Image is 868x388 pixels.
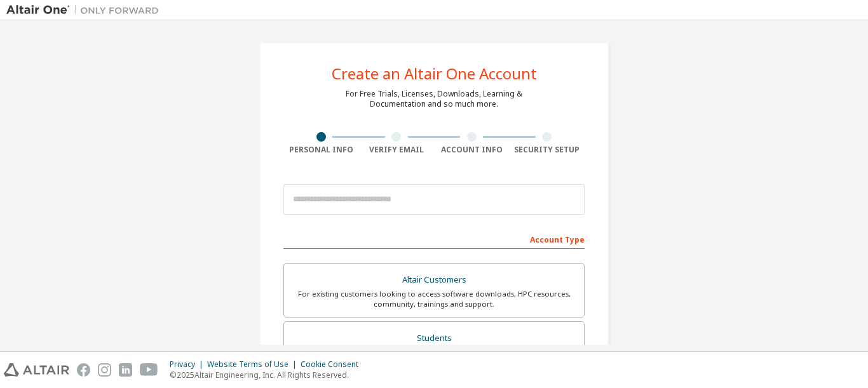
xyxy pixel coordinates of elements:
[119,363,132,377] img: linkedin.svg
[4,363,69,377] img: altair_logo.svg
[292,289,576,309] div: For existing customers looking to access software downloads, HPC resources, community, trainings ...
[170,370,366,380] p: © 2025 Altair Engineering, Inc. All Rights Reserved.
[332,66,537,81] div: Create an Altair One Account
[77,363,90,377] img: facebook.svg
[510,145,585,155] div: Security Setup
[434,145,510,155] div: Account Info
[140,363,158,377] img: youtube.svg
[292,271,576,289] div: Altair Customers
[98,363,111,377] img: instagram.svg
[359,145,435,155] div: Verify Email
[301,359,366,370] div: Cookie Consent
[283,229,585,249] div: Account Type
[170,359,207,370] div: Privacy
[283,145,359,155] div: Personal Info
[207,359,301,370] div: Website Terms of Use
[292,330,576,347] div: Students
[6,4,165,17] img: Altair One
[346,89,522,109] div: For Free Trials, Licenses, Downloads, Learning & Documentation and so much more.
